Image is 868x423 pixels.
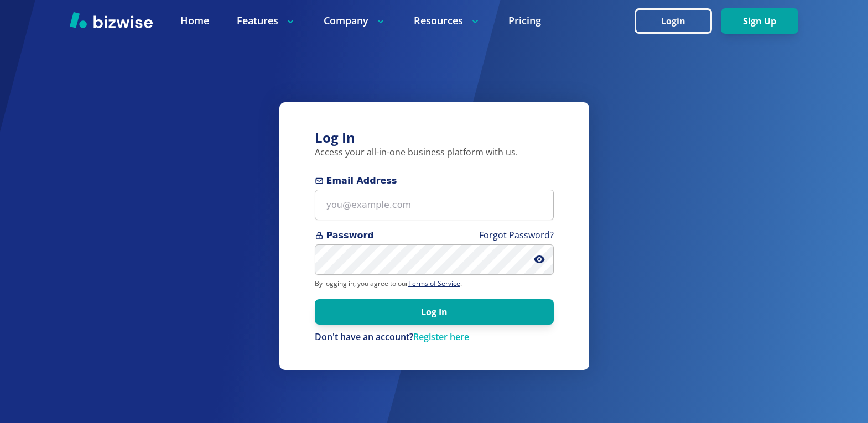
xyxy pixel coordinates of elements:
[70,12,153,28] img: Bizwise Logo
[721,8,798,34] button: Sign Up
[315,279,554,288] p: By logging in, you agree to our .
[315,299,554,325] button: Log In
[315,229,554,242] span: Password
[315,129,554,147] h3: Log In
[508,14,541,28] a: Pricing
[315,190,554,220] input: you@example.com
[413,331,469,343] a: Register here
[635,8,712,34] button: Login
[479,229,554,241] a: Forgot Password?
[324,14,386,28] p: Company
[635,16,721,27] a: Login
[315,147,554,159] p: Access your all-in-one business platform with us.
[414,14,481,28] p: Resources
[315,331,554,343] p: Don't have an account?
[315,331,554,343] div: Don't have an account?Register here
[237,14,296,28] p: Features
[180,14,209,28] a: Home
[315,174,554,187] span: Email Address
[408,279,460,288] a: Terms of Service
[721,16,798,27] a: Sign Up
